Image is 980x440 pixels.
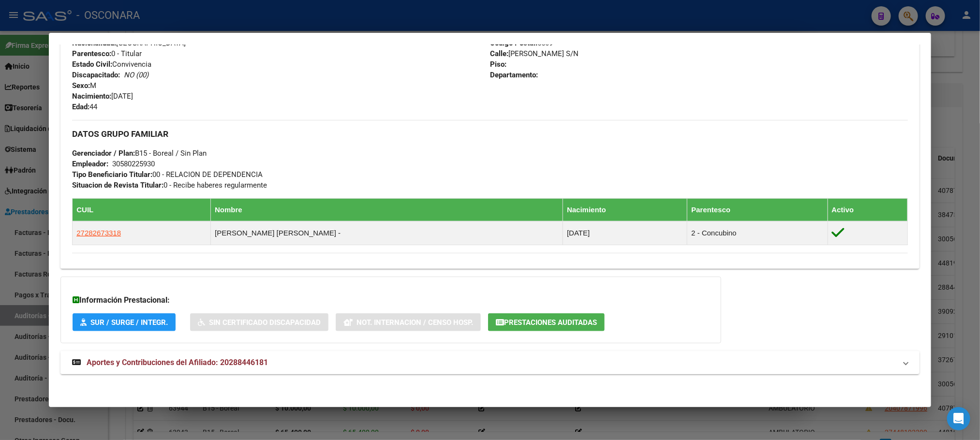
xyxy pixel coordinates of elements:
h3: DATOS GRUPO FAMILIAR [72,129,907,139]
td: [DATE] [563,221,687,245]
strong: Nacimiento: [72,92,111,101]
span: [DATE] [72,92,133,101]
button: Prestaciones Auditadas [488,313,605,331]
strong: Discapacitado: [72,71,120,79]
button: Not. Internacion / Censo Hosp. [336,313,481,331]
button: SUR / SURGE / INTEGR. [73,313,176,331]
span: 0 - Recibe haberes regularmente [72,181,267,190]
strong: Parentesco: [72,49,111,58]
strong: Estado Civil: [72,60,112,69]
span: 27282673318 [76,229,121,237]
strong: Edad: [72,103,89,111]
div: Open Intercom Messenger [947,407,970,430]
div: 30580225930 [112,159,155,169]
td: 2 - Concubino [687,221,828,245]
span: [PERSON_NAME] S/N [490,49,579,58]
th: Activo [828,198,907,221]
strong: Sexo: [72,81,90,90]
span: 5509 [490,39,553,47]
span: 00 - RELACION DE DEPENDENCIA [72,170,263,179]
strong: Calle: [490,49,508,58]
i: NO (00) [124,71,148,79]
th: Parentesco [687,198,828,221]
strong: Piso: [490,60,506,69]
span: Not. Internacion / Censo Hosp. [356,318,473,327]
span: Convivencia [72,60,151,69]
button: Sin Certificado Discapacidad [190,313,328,331]
mat-expansion-panel-header: Aportes y Contribuciones del Afiliado: 20288446181 [60,351,919,374]
span: 44 [72,103,97,111]
span: 0 - Titular [72,49,142,58]
span: [GEOGRAPHIC_DATA] [72,39,186,47]
strong: Departamento: [490,71,538,79]
span: M [72,81,96,90]
th: Nombre [211,198,563,221]
strong: Nacionalidad: [72,39,116,47]
th: Nacimiento [563,198,687,221]
th: CUIL [73,198,211,221]
h3: Información Prestacional: [73,294,709,306]
strong: Gerenciador / Plan: [72,149,135,158]
span: Aportes y Contribuciones del Afiliado: 20288446181 [87,358,268,367]
strong: Situacion de Revista Titular: [72,181,163,190]
span: SUR / SURGE / INTEGR. [90,318,168,327]
strong: Tipo Beneficiario Titular: [72,170,152,179]
span: B15 - Boreal / Sin Plan [72,149,207,158]
span: Prestaciones Auditadas [504,318,597,327]
strong: Empleador: [72,160,108,168]
strong: Código Postal: [490,39,537,47]
td: [PERSON_NAME] [PERSON_NAME] - [211,221,563,245]
span: Sin Certificado Discapacidad [209,318,321,327]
